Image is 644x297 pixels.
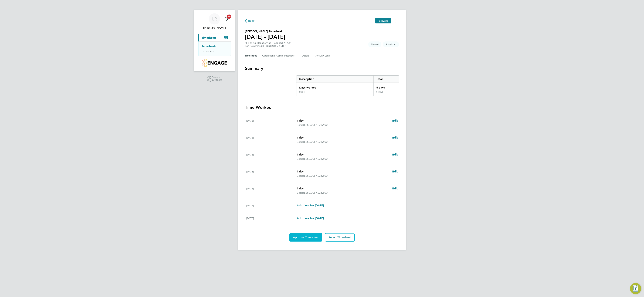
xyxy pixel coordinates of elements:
span: Edit [392,153,398,156]
p: 1 day [297,136,389,140]
div: Summary [296,75,399,96]
span: Timesheets [202,36,216,39]
div: Days worked [296,83,373,90]
span: Basic [297,174,303,178]
span: (£252.00) = [303,174,317,177]
span: £252.00 [317,140,328,143]
span: £252.00 [317,191,328,194]
img: countryside-properties-logo-retina.png [202,59,227,67]
span: (£252.00) = [303,157,317,160]
a: Edit [392,169,398,174]
span: LR [212,17,217,21]
span: Basic [297,191,303,195]
span: Edit [392,119,398,122]
span: Following [378,19,389,22]
a: Edit [392,119,398,123]
div: Timesheets [198,41,231,56]
div: 5 days [373,83,399,90]
span: Reject Timesheet [328,236,351,239]
a: Edit [392,136,398,140]
div: "Finishing Manager" at "Halsnead (YHG)" [245,41,291,47]
div: [DATE] [246,169,297,178]
span: (£252.00) = [303,140,317,143]
span: Basic [297,123,303,127]
a: Edit [392,186,398,191]
div: [DATE] [246,186,297,195]
button: Approve Timesheet [289,233,322,242]
div: [DATE] [246,216,297,220]
span: Add time for [DATE] [297,217,324,220]
span: Powered by [212,76,222,79]
p: 1 day [297,186,389,191]
span: (£252.00) = [303,123,317,126]
button: Timesheet [245,52,257,60]
button: Back [245,19,255,23]
section: Timesheet [245,66,399,242]
span: £252.00 [317,157,328,160]
a: Edit [392,153,398,157]
span: Edit [392,136,398,139]
div: [DATE] [246,136,297,144]
span: £252.00 [317,174,328,177]
a: Powered byEngage [207,76,222,82]
h3: Summary [245,66,399,71]
a: Add time for [DATE] [297,203,324,208]
div: [DATE] [246,203,297,208]
button: Details [302,52,310,60]
button: Reject Timesheet [325,233,355,242]
span: This timesheet is Submitted. [383,41,399,47]
span: Basic [297,157,303,161]
span: 20 [227,15,231,19]
span: (£252.00) = [303,191,317,194]
a: Expenses [202,49,214,53]
a: Timesheets [202,44,216,48]
a: 20 [223,13,230,24]
div: Basic [299,90,304,93]
p: 1 day [297,153,389,157]
h3: Time Worked [245,105,399,110]
span: Basic [297,140,303,144]
div: For "Countryside Properties UK Ltd" [245,44,291,47]
div: [DATE] [246,119,297,127]
span: Engage [212,78,222,81]
span: Edit [392,187,398,190]
button: Activity Logs [316,52,330,60]
a: Go to home page [198,59,231,67]
button: Timesheets Menu [393,18,399,24]
a: LR[PERSON_NAME] [198,13,231,30]
p: 1 day [297,169,389,174]
a: Add time for [DATE] [297,216,324,220]
span: Lee Roche [198,26,231,30]
button: Following [375,18,391,23]
span: This timesheet was manually created. [368,41,381,47]
button: Engage Resource Center [630,283,641,294]
nav: Main navigation [194,10,235,71]
span: Approve Timesheet [293,236,319,239]
div: Description [296,76,373,83]
h2: [PERSON_NAME] Timesheet [245,29,285,33]
button: Operational Communications [262,52,296,60]
span: Add time for [DATE] [297,204,324,207]
div: 5 days [373,90,399,96]
span: £252.00 [317,123,328,126]
span: Edit [392,170,398,173]
span: Back [248,19,255,23]
div: Total [373,76,399,83]
button: Timesheets [198,34,231,41]
div: [DATE] [246,153,297,161]
h1: [DATE] - [DATE] [245,33,285,40]
p: 1 day [297,119,389,123]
